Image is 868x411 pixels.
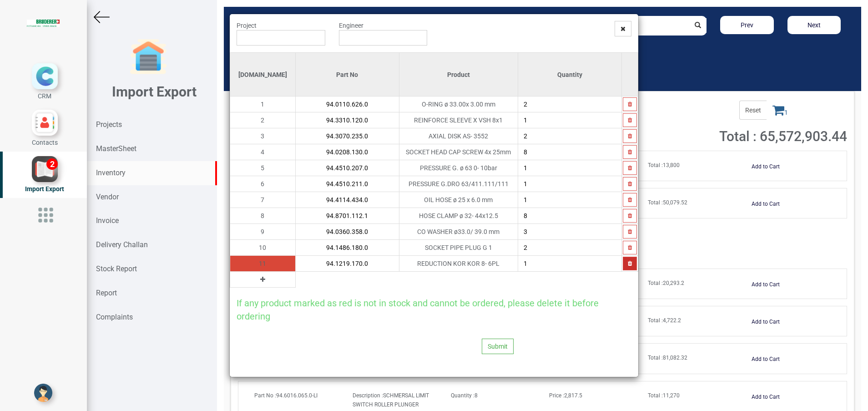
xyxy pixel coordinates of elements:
[399,176,518,192] td: PRESSURE G.DRO 63/411.111/111
[230,208,296,224] td: 8
[399,192,518,208] td: OIL HOSE ø 25 x 6.0 mm
[399,96,518,112] td: O-RING ø 33.00x 3.00 mm
[230,112,296,128] td: 2
[237,298,599,322] span: If any product marked as red is not in stock and cannot be ordered, please delete it before ordering
[295,53,399,96] th: Part No
[230,240,296,256] td: 10
[230,96,296,112] td: 1
[230,256,296,272] td: 11
[332,21,434,46] div: Engineer
[399,256,518,272] td: REDUCTION KOR KOR 8- 6PL
[399,208,518,224] td: HOSE CLAMP ø 32- 44x12.5
[482,339,514,354] button: Submit
[230,53,296,96] th: [DOMAIN_NAME]
[399,144,518,160] td: SOCKET HEAD CAP SCREW 4x 25mm
[230,224,296,240] td: 9
[518,53,621,96] th: Quantity
[399,112,518,128] td: REINFORCE SLEEVE X VSH 8x1
[399,160,518,176] td: PRESSURE G. ø 63 0- 10bar
[230,176,296,192] td: 6
[399,224,518,240] td: CO WASHER ø33.0/ 39.0 mm
[230,128,296,144] td: 3
[399,128,518,144] td: AXIAL DISK AS- 3552
[230,192,296,208] td: 7
[230,160,296,176] td: 5
[230,21,332,46] div: Project
[399,53,518,96] th: Product
[230,144,296,160] td: 4
[399,240,518,256] td: SOCKET PIPE PLUG G 1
